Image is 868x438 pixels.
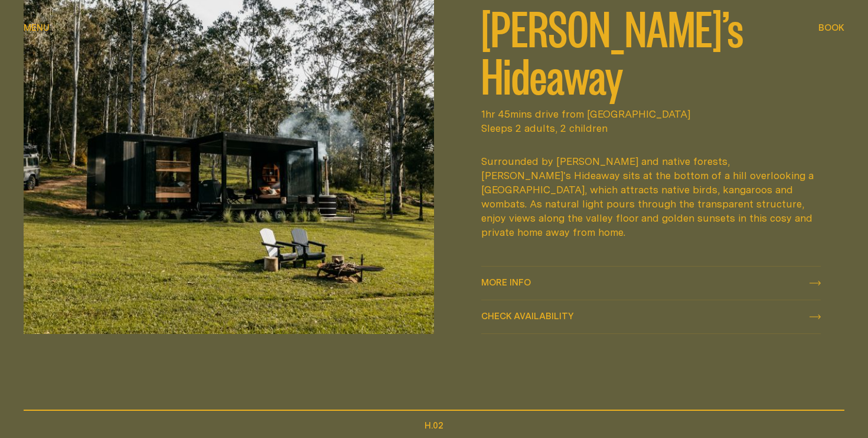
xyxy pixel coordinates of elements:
h2: [PERSON_NAME]’s Hideaway [481,3,821,98]
button: show menu [24,21,50,35]
div: Surrounded by [PERSON_NAME] and native forests, [PERSON_NAME]'s Hideaway sits at the bottom of a ... [481,154,821,239]
button: show booking tray [818,21,844,35]
span: Book [818,23,844,32]
a: More info [481,267,821,300]
span: More info [481,278,531,287]
span: Sleeps 2 adults, 2 children [481,121,821,135]
span: 1hr 45mins drive from [GEOGRAPHIC_DATA] [481,107,821,121]
span: Menu [24,23,50,32]
span: Check availability [481,312,574,320]
button: check availability [481,300,821,333]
